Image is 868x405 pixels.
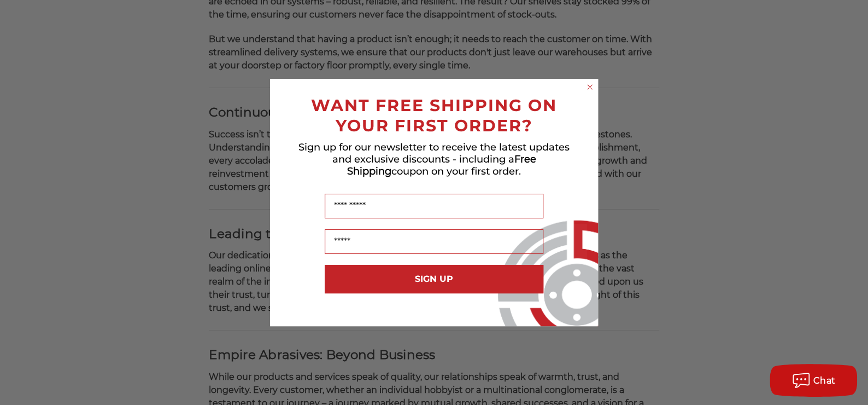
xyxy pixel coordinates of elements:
[770,364,857,397] button: Chat
[584,82,595,92] button: Close dialog
[311,95,557,136] span: WANT FREE SHIPPING ON YOUR FIRST ORDER?
[298,141,570,177] span: Sign up for our newsletter to receive the latest updates and exclusive discounts - including a co...
[325,265,543,293] button: SIGN UP
[813,375,836,386] span: Chat
[325,229,543,254] input: Email
[347,153,536,177] span: Free Shipping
